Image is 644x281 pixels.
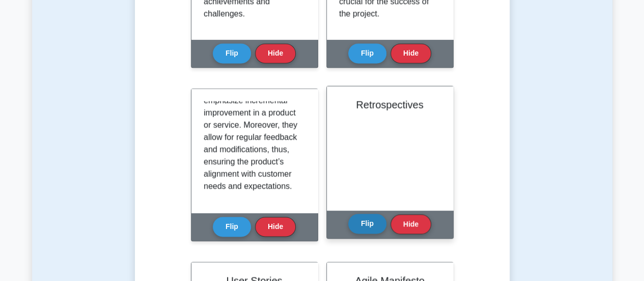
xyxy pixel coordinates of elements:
button: Hide [390,214,431,234]
button: Hide [255,217,296,237]
button: Hide [390,43,431,63]
button: Flip [348,43,386,63]
button: Hide [255,43,296,63]
button: Flip [213,217,251,237]
h2: Retrospectives [339,98,441,111]
button: Flip [213,43,251,63]
button: Flip [348,214,386,234]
